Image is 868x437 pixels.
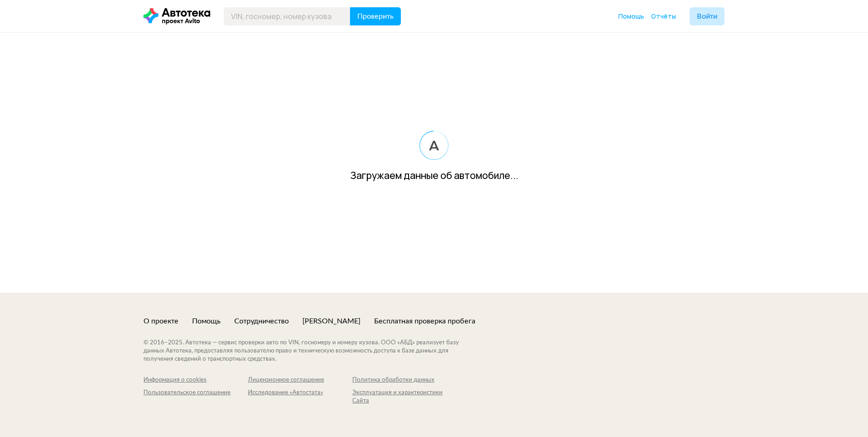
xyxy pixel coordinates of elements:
[357,13,394,20] span: Проверить
[143,376,248,384] a: Информация о cookies
[352,376,457,384] a: Политика обработки данных
[143,339,477,363] div: © 2016– 2025 . Автотека — сервис проверки авто по VIN, госномеру и номеру кузова. ООО «АБД» реали...
[697,13,717,20] span: Войти
[302,316,360,326] a: [PERSON_NAME]
[143,389,248,405] a: Пользовательское соглашение
[143,389,248,397] div: Пользовательское соглашение
[248,389,352,405] a: Исследование «Автостата»
[192,316,221,326] a: Помощь
[350,169,518,182] div: Загружаем данные об автомобиле...
[651,12,676,21] a: Отчёты
[248,389,352,397] div: Исследование «Автостата»
[374,316,475,326] a: Бесплатная проверка пробега
[350,7,401,25] button: Проверить
[234,316,289,326] a: Сотрудничество
[248,376,352,384] a: Лицензионное соглашение
[143,316,178,326] a: О проекте
[352,389,457,405] a: Эксплуатация и характеристики Сайта
[224,7,350,25] input: VIN, госномер, номер кузова
[618,12,644,21] a: Помощь
[690,7,725,25] button: Войти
